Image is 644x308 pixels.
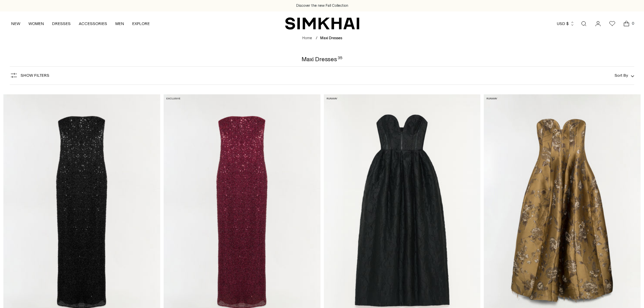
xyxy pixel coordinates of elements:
a: SIMKHAI [285,17,359,30]
a: Go to the account page [591,17,605,30]
a: Discover the new Fall Collection [296,3,348,8]
div: 35 [338,56,342,62]
button: Show Filters [10,70,49,81]
a: Home [302,36,312,40]
a: WOMEN [28,16,44,31]
a: ACCESSORIES [79,16,107,31]
span: Show Filters [21,73,49,78]
h1: Maxi Dresses [302,56,342,62]
button: Sort By [615,72,634,79]
span: 0 [630,20,636,26]
a: Open cart modal [620,17,633,30]
a: DRESSES [52,16,71,31]
nav: breadcrumbs [302,35,342,41]
a: Open search modal [577,17,591,30]
div: / [316,35,317,41]
a: Wishlist [605,17,619,30]
a: MEN [115,16,124,31]
a: EXPLORE [132,16,150,31]
span: Maxi Dresses [320,36,342,40]
span: Sort By [615,73,628,78]
a: NEW [11,16,20,31]
button: USD $ [557,16,575,31]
